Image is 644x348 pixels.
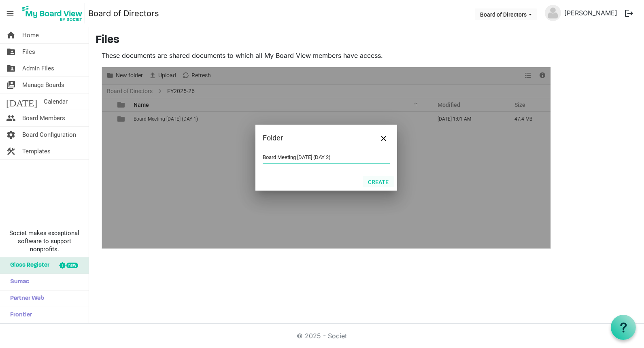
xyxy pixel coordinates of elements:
[6,143,16,159] span: construction
[6,44,16,60] span: folder_shared
[6,27,16,43] span: home
[545,5,561,21] img: no-profile-picture.svg
[6,93,37,110] span: [DATE]
[4,229,85,253] span: Societ makes exceptional software to support nonprofits.
[22,77,64,93] span: Manage Boards
[22,27,39,43] span: Home
[297,332,347,340] a: © 2025 - Societ
[6,274,29,290] span: Sumac
[6,307,32,323] span: Frontier
[20,3,88,23] a: My Board View Logo
[475,8,537,20] button: Board of Directors dropdownbutton
[22,44,35,60] span: Files
[263,151,390,163] input: Enter your folder name
[44,93,68,110] span: Calendar
[102,51,551,60] p: These documents are shared documents to which all My Board View members have access.
[6,60,16,76] span: folder_shared
[6,291,44,307] span: Partner Web
[66,263,78,268] div: new
[20,3,85,23] img: My Board View Logo
[22,143,51,159] span: Templates
[6,257,49,274] span: Glass Register
[6,77,16,93] span: switch_account
[561,5,621,21] a: [PERSON_NAME]
[263,132,364,144] div: Folder
[22,127,76,143] span: Board Configuration
[621,5,638,22] button: logout
[378,132,390,144] button: Close
[363,176,394,187] button: Create
[96,34,638,47] h3: Files
[6,127,16,143] span: settings
[88,5,159,21] a: Board of Directors
[2,6,18,21] span: menu
[22,110,65,126] span: Board Members
[6,110,16,126] span: people
[22,60,54,76] span: Admin Files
